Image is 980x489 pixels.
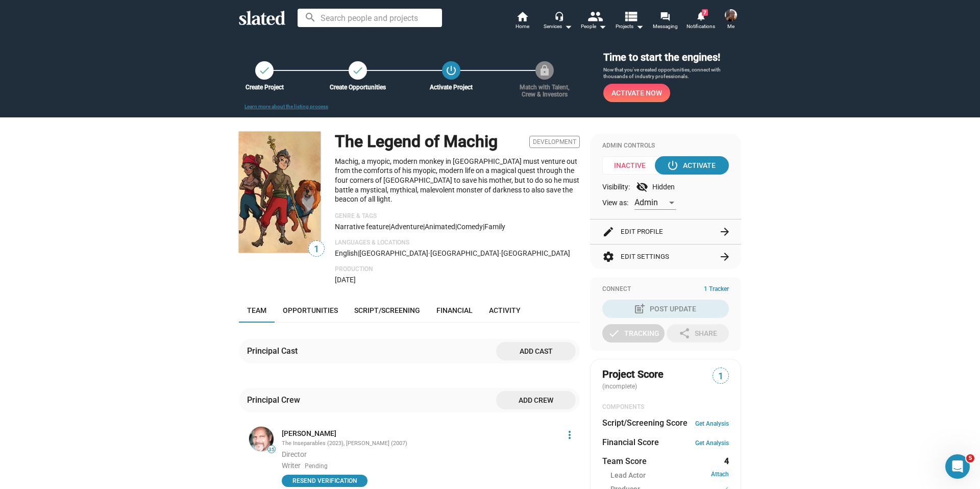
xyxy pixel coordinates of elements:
[725,9,737,21] img: Michelle Chubarov McIntosh
[602,437,659,448] dt: Financial Score
[602,156,664,175] span: Inactive
[719,226,731,238] mat-icon: arrow_forward
[258,64,271,77] mat-icon: check
[695,420,729,427] a: Get Analysis
[298,9,442,27] input: Search people and projects
[455,223,457,231] span: |
[239,298,275,323] a: Team
[516,20,529,33] span: Home
[636,181,648,193] mat-icon: visibility_off
[945,454,970,479] iframe: Intercom live chat
[602,142,729,150] div: Admin Controls
[603,66,741,80] p: Now that you’ve created opportunities, connect with thousands of industry professionals.
[602,403,729,411] div: COMPONENTS
[354,306,420,314] span: Script/Screening
[247,395,304,405] div: Principal Crew
[602,219,729,244] button: Edit Profile
[335,239,580,247] p: Languages & Locations
[603,51,741,64] h3: Time to start the engines!
[389,223,390,231] span: |
[602,181,729,193] div: Visibility: Hidden
[540,10,576,33] button: Services
[647,10,683,33] a: Messaging
[282,461,301,470] span: Writer
[484,223,505,231] span: Family
[623,9,638,23] mat-icon: view_list
[544,20,572,33] div: Services
[704,285,729,294] span: 1 Tracker
[529,136,580,148] span: Development
[239,132,321,253] img: The Legend of Machig
[489,306,521,314] span: Activity
[288,476,361,486] span: Resend verification
[608,327,620,339] mat-icon: check
[346,298,428,323] a: Script/Screening
[695,439,729,447] a: Get Analysis
[268,447,275,453] span: 35
[653,20,678,33] span: Messaging
[602,383,639,390] span: (incomplete)
[249,427,274,451] img: Alec Sokolow
[457,223,483,231] span: Comedy
[966,454,974,462] span: 5
[587,9,602,23] mat-icon: people
[678,324,717,343] div: Share
[667,324,729,343] button: Share
[499,249,501,257] span: ·
[349,61,367,80] a: Create Opportunities
[667,159,679,172] mat-icon: power_settings_new
[358,249,359,257] span: |
[244,104,328,109] a: Learn more about the listing process
[635,300,696,318] div: Post Update
[616,20,644,33] span: Projects
[423,223,425,231] span: |
[602,285,729,294] div: Connect
[602,226,615,238] mat-icon: edit
[483,223,484,231] span: |
[335,131,498,153] h1: The Legend of Machig
[719,7,743,34] button: Michelle Chubarov McIntoshMe
[275,298,346,323] a: Opportunities
[335,249,358,257] span: English
[602,368,664,381] span: Project Score
[428,249,430,257] span: ·
[516,10,528,22] mat-icon: home
[282,475,367,487] button: Resend verification
[436,306,473,314] span: Financial
[231,84,298,91] div: Create Project
[669,156,716,175] div: Activate
[335,265,580,274] p: Production
[425,223,455,231] span: Animated
[562,20,574,33] mat-icon: arrow_drop_down
[442,61,460,80] button: Activate Project
[496,391,576,409] button: Add crew
[504,391,568,409] span: Add crew
[727,20,734,33] span: Me
[283,306,338,314] span: Opportunities
[634,198,658,207] span: Admin
[445,64,457,77] mat-icon: power_settings_new
[335,157,580,204] p: Machig, a myopic, modern monkey in [GEOGRAPHIC_DATA] must venture out from the comforts of his my...
[282,440,557,448] div: The Inseparables (2023), [PERSON_NAME] (2007)
[576,10,611,33] button: People
[602,456,647,467] dt: Team Score
[633,20,646,33] mat-icon: arrow_drop_down
[660,11,670,21] mat-icon: forum
[596,20,608,33] mat-icon: arrow_drop_down
[481,298,529,323] a: Activity
[504,10,540,33] a: Home
[496,342,576,360] button: Add cast
[611,10,647,33] button: Projects
[430,249,499,257] span: [GEOGRAPHIC_DATA]
[603,84,670,102] button: Activate Now
[655,156,729,175] button: Activate
[428,298,481,323] a: Financial
[247,346,302,356] div: Principal Cast
[696,11,705,20] mat-icon: notifications
[602,324,665,343] button: Tracking
[683,10,719,33] a: 7Notifications
[633,303,646,315] mat-icon: post_add
[504,342,568,360] span: Add cast
[713,370,728,383] span: 1
[352,64,364,77] mat-icon: check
